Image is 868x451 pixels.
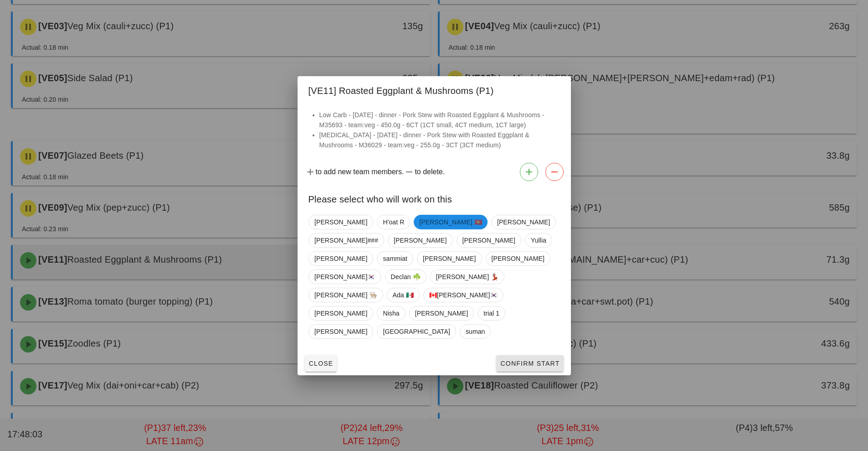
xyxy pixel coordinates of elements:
button: Close [305,355,337,372]
li: Low Carb - [DATE] - dinner - Pork Stew with Roasted Eggplant & Mushrooms - M35693 - team:veg - 45... [319,110,560,130]
span: Ada 🇲🇽 [392,288,413,302]
span: [PERSON_NAME] [423,252,476,265]
span: Nisha [383,306,399,320]
span: trial 1 [483,306,499,320]
span: Confirm Start [500,360,560,367]
span: H'oat R [383,215,404,229]
span: [PERSON_NAME] [314,325,367,338]
span: Yullia [531,233,546,247]
span: Close [308,360,334,367]
li: [MEDICAL_DATA] - [DATE] - dinner - Pork Stew with Roasted Eggplant & Mushrooms - M36029 - team:ve... [319,130,560,150]
span: [PERSON_NAME]🇰🇷 [314,270,375,284]
span: [PERSON_NAME] 👨🏼‍🍳 [314,288,377,302]
span: [PERSON_NAME]### [314,233,378,247]
span: [PERSON_NAME] [394,233,447,247]
span: [PERSON_NAME] [497,215,550,229]
span: Declan ☘️ [390,270,420,284]
span: [PERSON_NAME] [415,306,467,320]
span: [PERSON_NAME] [314,252,367,265]
span: sammiat [383,252,407,265]
span: [GEOGRAPHIC_DATA] [383,325,450,338]
span: [PERSON_NAME] [491,252,544,265]
span: [PERSON_NAME] [462,233,515,247]
span: [PERSON_NAME] [314,306,367,320]
button: Confirm Start [496,355,563,372]
span: [PERSON_NAME] [314,215,367,229]
span: 🇨🇦[PERSON_NAME]🇰🇷 [429,288,498,302]
div: Please select who will work on this [298,185,571,211]
span: [PERSON_NAME] 🇻🇳 [419,215,482,229]
div: [VE11] Roasted Eggplant & Mushrooms (P1) [298,76,571,103]
span: [PERSON_NAME] 💃🏽 [436,270,498,284]
span: suman [465,325,485,338]
div: to add new team members. to delete. [298,159,571,185]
